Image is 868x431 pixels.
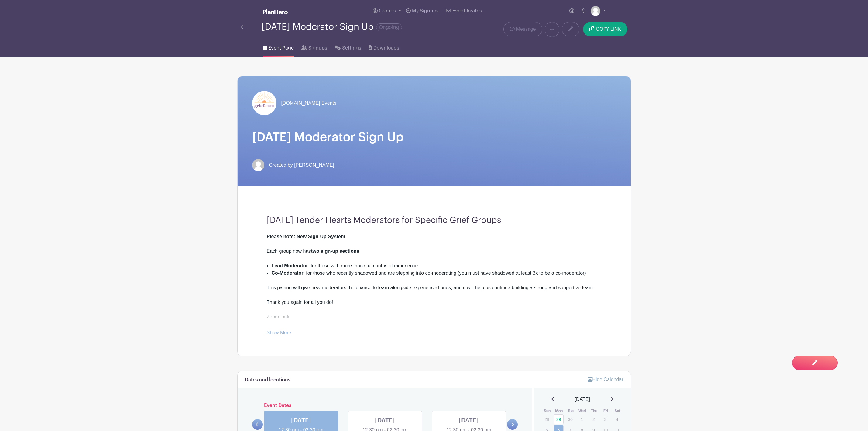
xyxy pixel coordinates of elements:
[272,270,304,276] strong: Co-Moderator
[575,396,590,403] span: [DATE]
[267,284,602,335] div: This pairing will give new moderators the chance to learn alongside experienced ones, and it will...
[272,269,602,284] li: : for those who recently shadowed and are stepping into co-moderating (you must have shadowed at ...
[612,415,622,424] p: 4
[577,415,587,424] p: 1
[252,159,264,171] img: default-ce2991bfa6775e67f084385cd625a349d9dcbb7a52a09fb2fda1e96e2d18dcdb.png
[267,248,602,262] div: Each group now has
[252,130,616,144] h1: [DATE] Moderator Sign Up
[263,37,294,57] a: Event Page
[267,215,602,226] h3: [DATE] Tender Hearts Moderators for Specific Grief Groups
[369,37,399,57] a: Downloads
[245,377,290,383] h6: Dates and locations
[308,44,327,52] span: Signups
[565,415,575,424] p: 30
[588,377,623,382] a: Hide Calendar
[267,322,318,327] a: [URL][DOMAIN_NAME]
[541,408,553,414] th: Sun
[588,415,599,424] p: 2
[267,330,291,338] a: Show More
[588,408,600,414] th: Thu
[241,25,247,29] img: back-arrow-29a5d9b10d5bd6ae65dc969a981735edf675c4d7a1fe02e03b50dbd4ba3cdb55.svg
[263,403,507,408] h6: Event Dates
[612,408,623,414] th: Sat
[553,408,565,414] th: Mon
[281,99,336,107] span: [DOMAIN_NAME] Events
[301,37,327,57] a: Signups
[583,22,627,36] button: COPY LINK
[379,9,396,13] span: Groups
[577,408,588,414] th: Wed
[252,91,276,115] img: grief-logo-planhero.png
[373,44,399,52] span: Downloads
[412,9,439,13] span: My Signups
[600,415,610,424] p: 3
[335,37,361,57] a: Settings
[565,408,577,414] th: Tue
[554,414,564,424] a: 29
[269,162,334,169] span: Created by [PERSON_NAME]
[596,27,621,32] span: COPY LINK
[542,415,552,424] p: 28
[268,44,294,52] span: Event Page
[376,23,402,31] span: Ongoing
[591,6,600,16] img: default-ce2991bfa6775e67f084385cd625a349d9dcbb7a52a09fb2fda1e96e2d18dcdb.png
[311,249,359,254] strong: two sign-up sections
[503,22,542,36] a: Message
[516,26,536,33] span: Message
[267,234,345,239] strong: Please note: New Sign-Up System
[452,9,482,13] span: Event Invites
[600,408,612,414] th: Fri
[272,262,602,269] li: : for those with more than six months of experience
[342,44,361,52] span: Settings
[262,22,402,32] div: [DATE] Moderator Sign Up
[263,9,288,14] img: logo_white-6c42ec7e38ccf1d336a20a19083b03d10ae64f83f12c07503d8b9e83406b4c7d.svg
[272,263,308,268] strong: Lead Moderator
